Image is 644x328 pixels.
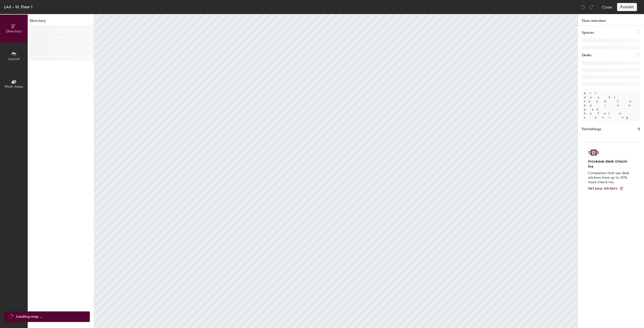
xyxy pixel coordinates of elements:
[578,14,644,26] h1: Floor overview
[16,314,42,319] span: Loading map ...
[28,18,94,26] h1: Directory
[588,186,623,191] a: Get your stickers
[94,14,578,328] canvas: Map
[588,171,631,184] p: Companies that use desk stickers have up to 25% more check-ins.
[582,89,640,121] p: All desks need to be in a pod before saving
[588,148,599,157] img: Sticker logo
[589,5,594,10] img: Redo
[4,4,32,10] div: LAX - W, Floor 1
[582,53,591,58] h1: Desks
[602,3,612,11] button: Close
[8,57,20,61] span: Layout
[582,126,601,132] h1: Furnishings
[638,126,640,132] h1: 0
[6,29,22,33] span: Directory
[588,186,617,191] span: Get your stickers
[582,30,594,35] h1: Spaces
[5,84,23,89] span: Work Areas
[588,159,631,169] h4: Increase desk check-ins
[581,5,586,10] img: Undo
